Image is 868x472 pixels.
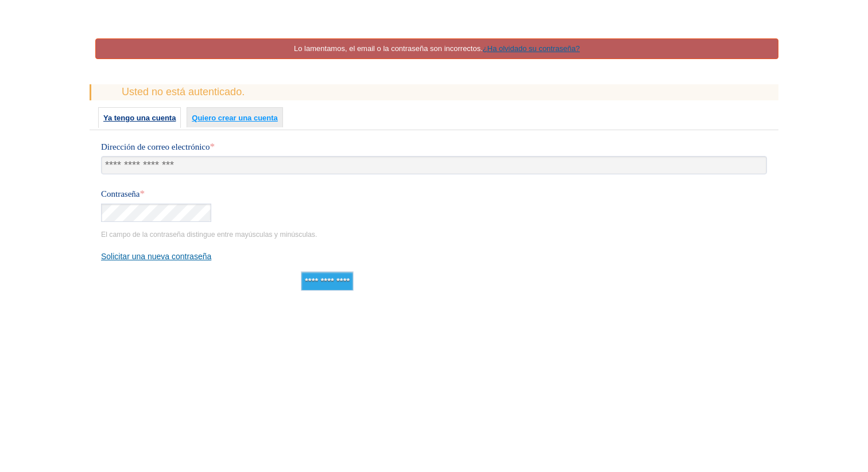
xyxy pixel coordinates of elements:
a: Ya tengo una cuenta [98,107,181,128]
div: El campo de la contraseña distingue entre mayúsculas y minúsculas. [101,228,317,241]
div: Lo lamentamos, el email o la contraseña son incorrectos. [95,38,778,59]
span: Este campo es obligatorio. [139,188,145,199]
a: Quiero crear una cuenta [187,107,283,127]
div: Usted no está autenticado. [90,84,778,100]
a: Solicitar una nueva contraseña [101,252,211,261]
a: ¿Ha olvidado su contraseña? [483,44,580,53]
label: Contraseña [101,188,145,200]
label: Dirección de correo electrónico [101,141,215,153]
span: Este campo es obligatorio. [210,141,215,152]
